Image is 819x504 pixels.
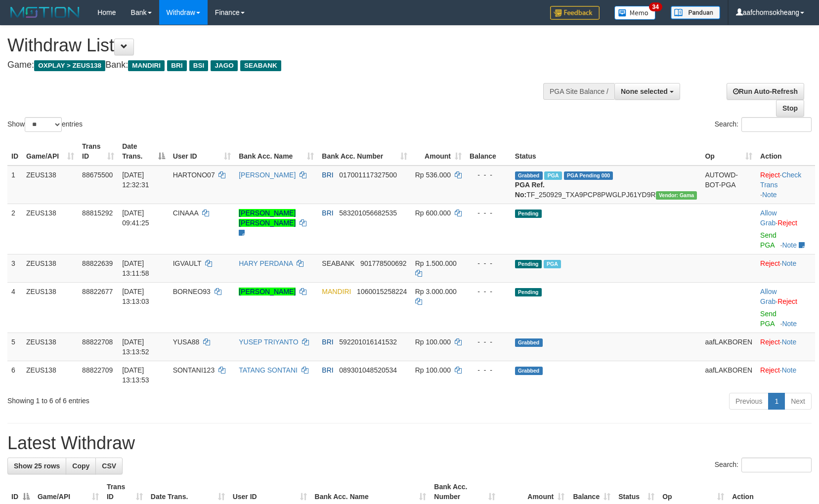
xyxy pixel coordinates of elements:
a: Check Trans [760,171,801,189]
th: Status [511,137,701,166]
a: [PERSON_NAME] [PERSON_NAME] [239,209,296,227]
td: · [756,361,815,389]
img: Feedback.jpg [550,6,600,20]
span: 88822708 [82,338,113,346]
span: Copy 017001117327500 to clipboard [339,171,397,179]
span: 88822677 [82,288,113,295]
th: ID [7,137,22,166]
button: None selected [614,83,680,100]
td: 4 [7,282,22,333]
td: AUTOWD-BOT-PGA [701,166,756,204]
th: Trans ID: activate to sort column ascending [78,137,118,166]
h1: Latest Withdraw [7,433,812,453]
span: Pending [515,260,542,268]
span: Rp 600.000 [415,209,451,217]
a: Reject [760,171,780,179]
span: Show 25 rows [14,462,60,470]
span: MANDIRI [128,60,165,71]
span: [DATE] 13:13:53 [122,366,149,384]
div: - - - [470,337,507,347]
div: - - - [470,170,507,180]
span: Copy 592201016141532 to clipboard [339,338,397,346]
th: User ID: activate to sort column ascending [169,137,235,166]
a: YUSEP TRIYANTO [239,338,298,346]
label: Show entries [7,117,83,132]
div: Showing 1 to 6 of 6 entries [7,392,334,406]
a: Reject [760,366,780,374]
h1: Withdraw List [7,36,536,55]
label: Search: [715,458,812,472]
th: Op: activate to sort column ascending [701,137,756,166]
span: MANDIRI [322,288,351,295]
td: 1 [7,166,22,204]
a: Reject [777,297,797,305]
td: 6 [7,361,22,389]
a: HARY PERDANA [239,259,293,267]
td: aafLAKBOREN [701,333,756,361]
span: OXPLAY > ZEUS138 [34,60,105,71]
td: TF_250929_TXA9PCP8PWGLPJ61YD9R [511,166,701,204]
td: ZEUS138 [22,166,78,204]
span: SEABANK [240,60,281,71]
h4: Game: Bank: [7,60,536,70]
span: Copy 901778500692 to clipboard [360,259,406,267]
span: Copy [72,462,89,470]
a: CSV [95,458,123,474]
a: Reject [760,259,780,267]
a: Stop [776,100,804,117]
a: Reject [760,338,780,346]
td: aafLAKBOREN [701,361,756,389]
b: PGA Ref. No: [515,181,545,199]
span: BORNEO93 [173,288,211,295]
span: PGA Pending [564,171,613,180]
span: Marked by aaftrukkakada [544,171,561,180]
span: [DATE] 13:11:58 [122,259,149,277]
div: - - - [470,287,507,296]
span: JAGO [211,60,237,71]
span: [DATE] 13:13:03 [122,288,149,305]
span: · [760,288,777,305]
a: Note [782,320,797,328]
input: Search: [741,458,812,472]
a: Next [784,393,812,410]
a: Reject [777,219,797,227]
td: 3 [7,254,22,282]
a: Allow Grab [760,209,776,227]
a: Note [762,191,777,199]
th: Balance [466,137,511,166]
th: Game/API: activate to sort column ascending [22,137,78,166]
span: Pending [515,288,542,296]
td: · [756,333,815,361]
span: [DATE] 12:32:31 [122,171,149,189]
span: BRI [322,171,333,179]
a: Note [782,338,797,346]
td: · · [756,166,815,204]
span: Copy 1060015258224 to clipboard [357,288,407,295]
td: ZEUS138 [22,361,78,389]
td: ZEUS138 [22,333,78,361]
span: Vendor URL: https://trx31.1velocity.biz [656,191,697,200]
span: BSI [189,60,209,71]
td: ZEUS138 [22,254,78,282]
th: Date Trans.: activate to sort column descending [118,137,169,166]
span: Rp 3.000.000 [415,288,457,295]
td: ZEUS138 [22,204,78,254]
th: Amount: activate to sort column ascending [411,137,466,166]
a: Send PGA [760,310,776,328]
span: CINAAA [173,209,198,217]
span: 88815292 [82,209,113,217]
span: BRI [322,366,333,374]
a: Note [782,366,797,374]
div: - - - [470,365,507,375]
span: Grabbed [515,367,543,375]
span: 88675500 [82,171,113,179]
span: Copy 089301048520534 to clipboard [339,366,397,374]
span: BRI [167,60,186,71]
div: PGA Site Balance / [543,83,614,100]
a: Show 25 rows [7,458,66,474]
img: panduan.png [671,6,720,19]
span: CSV [102,462,116,470]
span: Grabbed [515,338,543,347]
span: Rp 100.000 [415,366,451,374]
span: [DATE] 09:41:25 [122,209,149,227]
